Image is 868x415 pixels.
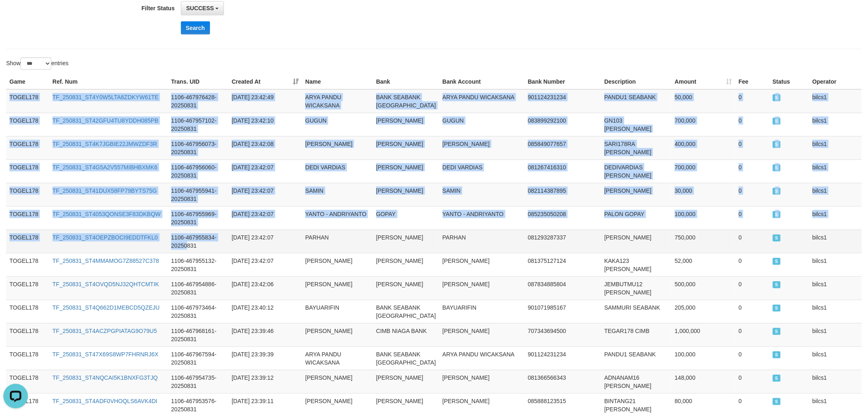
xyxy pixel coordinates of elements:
[601,370,672,393] td: ADNANAM16 [PERSON_NAME]
[53,234,158,241] a: TF_250831_ST4OEPZBOCI9EDDTFKL0
[53,258,159,264] a: TF_250831_ST4MMAMOG7Z88527C378
[53,281,159,287] a: TF_250831_ST4OVQD5NJ32QHTCMTIK
[302,206,373,230] td: YANTO - ANDRIYANTO
[736,276,770,300] td: 0
[228,230,302,253] td: [DATE] 23:42:07
[302,74,373,89] th: Name
[6,183,49,206] td: TOGEL178
[736,160,770,183] td: 0
[6,136,49,160] td: TOGEL178
[773,328,781,335] span: SUCCESS
[439,370,525,393] td: [PERSON_NAME]
[672,230,736,253] td: 750,000
[373,370,439,393] td: [PERSON_NAME]
[6,347,49,370] td: TOGEL178
[525,74,601,89] th: Bank Number
[439,89,525,113] td: ARYA PANDU WICAKSANA
[672,206,736,230] td: 100,000
[439,347,525,370] td: ARYA PANDU WICAKSANA
[228,136,302,160] td: [DATE] 23:42:08
[373,323,439,347] td: CIMB NIAGA BANK
[6,300,49,323] td: TOGEL178
[525,230,601,253] td: 081293287337
[736,113,770,136] td: 0
[601,323,672,347] td: TEGAR178 CIMB
[601,160,672,183] td: DEDIVARDIAS [PERSON_NAME]
[228,183,302,206] td: [DATE] 23:42:07
[601,136,672,160] td: SARI178RA [PERSON_NAME]
[601,183,672,206] td: [PERSON_NAME]
[773,94,781,101] span: SUCCESS
[302,276,373,300] td: [PERSON_NAME]
[439,276,525,300] td: [PERSON_NAME]
[736,206,770,230] td: 0
[53,398,158,404] a: TF_250831_ST4ADF0VHOQLS6AVK4DI
[439,113,525,136] td: GUGUN
[228,323,302,347] td: [DATE] 23:39:46
[53,304,160,311] a: TF_250831_ST4Q662D1MEBCD5QZEJU
[53,374,158,381] a: TF_250831_ST4NQCAI5K1BNXFG3TJQ
[168,370,228,393] td: 1106-467954735-20250831
[525,347,601,370] td: 901124231234
[49,74,168,89] th: Ref. Num
[601,300,672,323] td: SAMMURI SEABANK
[525,300,601,323] td: 901071985167
[439,253,525,276] td: [PERSON_NAME]
[809,183,862,206] td: bilcs1
[773,398,781,405] span: SUCCESS
[672,276,736,300] td: 500,000
[601,253,672,276] td: KAKA123 [PERSON_NAME]
[809,276,862,300] td: bilcs1
[228,113,302,136] td: [DATE] 23:42:10
[6,74,49,89] th: Game
[302,183,373,206] td: SAMIN
[672,347,736,370] td: 100,000
[373,113,439,136] td: [PERSON_NAME]
[809,89,862,113] td: bilcs1
[3,3,28,28] button: Open LiveChat chat widget
[439,183,525,206] td: SAMIN
[809,347,862,370] td: bilcs1
[770,74,809,89] th: Status
[6,89,49,113] td: TOGEL178
[168,89,228,113] td: 1106-467976428-20250831
[525,206,601,230] td: 085235050208
[672,113,736,136] td: 700,000
[439,160,525,183] td: DEDI VARDIAS
[672,160,736,183] td: 700,000
[302,89,373,113] td: ARYA PANDU WICAKSANA
[6,370,49,393] td: TOGEL178
[773,141,781,148] span: SUCCESS
[525,160,601,183] td: 081267416310
[809,206,862,230] td: bilcs1
[809,74,862,89] th: Operator
[168,183,228,206] td: 1106-467955941-20250831
[186,5,214,11] span: SUCCESS
[302,253,373,276] td: [PERSON_NAME]
[6,57,69,70] label: Show entries
[6,113,49,136] td: TOGEL178
[672,183,736,206] td: 30,000
[302,300,373,323] td: BAYUARIFIN
[373,160,439,183] td: [PERSON_NAME]
[672,300,736,323] td: 205,000
[53,328,157,334] a: TF_250831_ST4ACZPGPIATAG9O79U5
[53,351,158,358] a: TF_250831_ST47X69S8WP7FHRNRJ6X
[373,136,439,160] td: [PERSON_NAME]
[672,89,736,113] td: 50,000
[168,206,228,230] td: 1106-467955969-20250831
[168,347,228,370] td: 1106-467967594-20250831
[736,136,770,160] td: 0
[525,370,601,393] td: 081366566343
[6,323,49,347] td: TOGEL178
[736,89,770,113] td: 0
[736,74,770,89] th: Fee
[601,113,672,136] td: GN103 [PERSON_NAME]
[302,230,373,253] td: PARHAN
[809,253,862,276] td: bilcs1
[672,253,736,276] td: 52,000
[601,276,672,300] td: JEMBUTMU12 [PERSON_NAME]
[773,351,781,358] span: SUCCESS
[168,230,228,253] td: 1106-467955834-20250831
[373,74,439,89] th: Bank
